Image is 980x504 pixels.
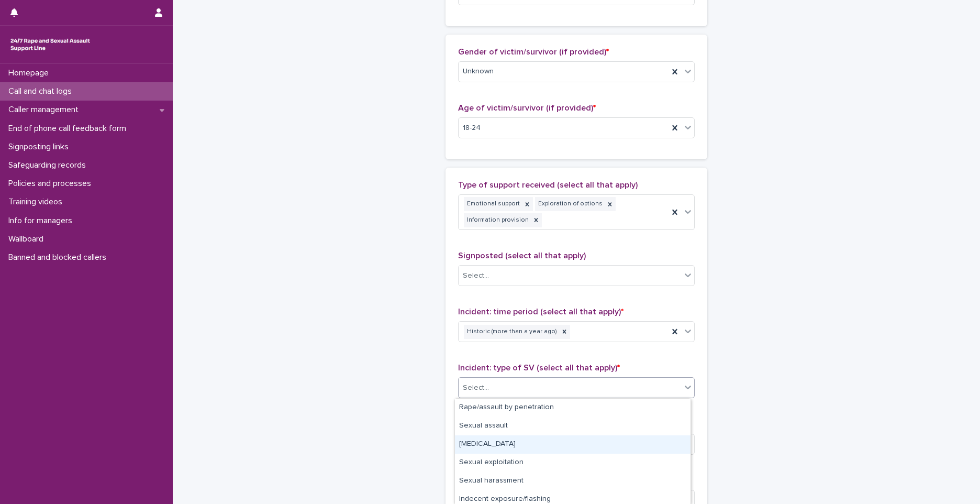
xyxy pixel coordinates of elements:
[4,216,81,226] p: Info for managers
[4,68,57,78] p: Homepage
[464,213,530,227] div: Information provision
[463,270,489,281] div: Select...
[4,234,52,244] p: Wallboard
[4,105,87,115] p: Caller management
[463,123,481,134] span: 18-24
[455,454,691,472] div: Sexual exploitation
[4,86,80,96] p: Call and chat logs
[4,124,135,134] p: End of phone call feedback form
[4,253,115,262] p: Banned and blocked callers
[458,364,620,372] span: Incident: type of SV (select all that apply)
[8,34,92,55] img: rhQMoQhaT3yELyF149Cw
[535,197,604,211] div: Exploration of options
[455,399,691,417] div: Rape/assault by penetration
[458,104,596,112] span: Age of victim/survivor (if provided)
[455,417,691,435] div: Sexual assault
[463,66,494,77] span: Unknown
[464,325,559,339] div: Historic (more than a year ago)
[458,48,609,56] span: Gender of victim/survivor (if provided)
[455,435,691,454] div: Child sexual abuse
[464,197,521,211] div: Emotional support
[4,142,77,152] p: Signposting links
[458,251,586,260] span: Signposted (select all that apply)
[463,382,489,393] div: Select...
[4,179,99,189] p: Policies and processes
[4,160,94,170] p: Safeguarding records
[458,308,623,316] span: Incident: time period (select all that apply)
[458,181,638,189] span: Type of support received (select all that apply)
[455,472,691,490] div: Sexual harassment
[4,197,71,207] p: Training videos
